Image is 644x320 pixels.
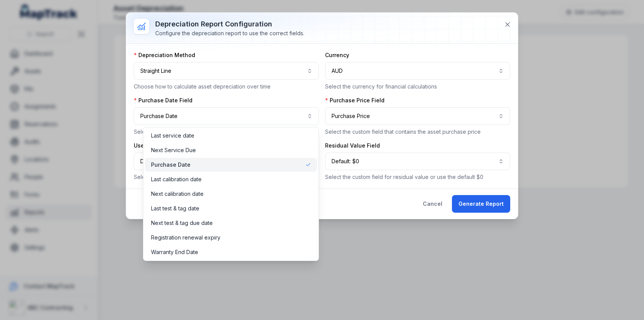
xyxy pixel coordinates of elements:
span: Next Service Due [151,146,196,154]
span: Last service date [151,132,194,139]
span: Warranty End Date [151,248,198,256]
button: Purchase Date [134,107,319,125]
span: Last test & tag date [151,205,199,212]
div: Purchase Date [143,127,319,261]
span: Registration renewal expiry [151,234,220,241]
span: Purchase Date [151,161,191,169]
span: Next test & tag due date [151,219,213,227]
span: Last calibration date [151,176,202,183]
span: Next calibration date [151,190,204,198]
